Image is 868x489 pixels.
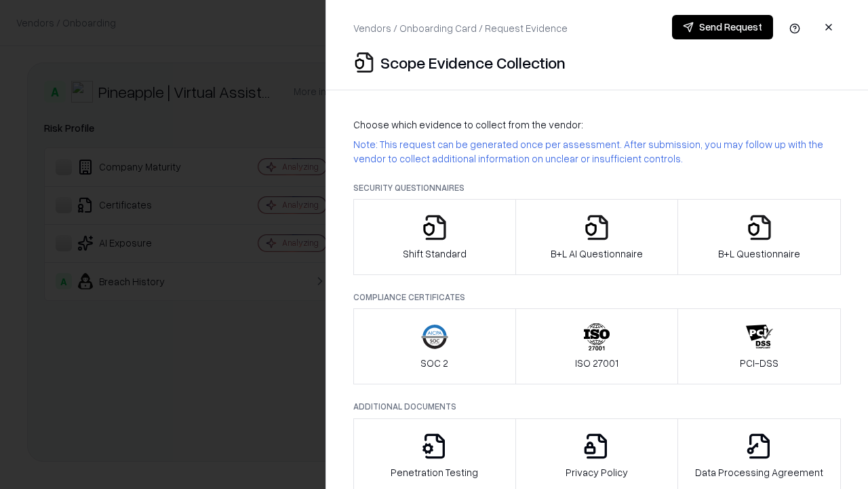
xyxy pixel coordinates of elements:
p: Vendors / Onboarding Card / Request Evidence [353,21,568,35]
button: B+L Questionnaire [677,199,841,275]
p: Scope Evidence Collection [380,52,566,73]
button: B+L AI Questionnaire [515,199,679,275]
p: B+L Questionnaire [718,247,800,261]
button: ISO 27001 [515,308,679,384]
p: PCI-DSS [740,356,778,370]
p: Note: This request can be generated once per assessment. After submission, you may follow up with... [353,137,841,166]
p: ISO 27001 [575,356,618,370]
p: Shift Standard [403,247,467,261]
button: PCI-DSS [677,308,841,384]
p: Compliance Certificates [353,291,841,303]
p: Security Questionnaires [353,182,841,194]
button: SOC 2 [353,308,516,384]
button: Send Request [672,15,773,39]
button: Shift Standard [353,199,516,275]
p: Penetration Testing [391,465,478,479]
p: Data Processing Agreement [695,465,823,479]
p: B+L AI Questionnaire [551,247,643,261]
p: SOC 2 [420,356,448,370]
p: Privacy Policy [566,465,628,479]
p: Choose which evidence to collect from the vendor: [353,117,841,132]
p: Additional Documents [353,401,841,412]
